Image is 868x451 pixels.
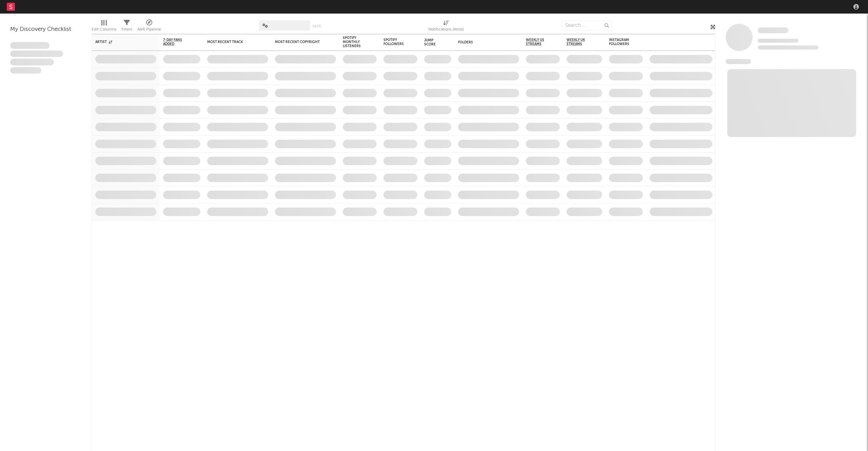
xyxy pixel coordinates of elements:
[726,59,751,64] span: News Feed
[10,51,63,57] span: Integer aliquet in purus et
[10,25,81,34] div: My Discovery Checklist
[137,25,161,34] div: A&R Pipeline
[10,59,54,65] span: Praesent ac interdum
[92,25,116,34] div: Edit Columns
[163,38,190,46] span: 7-Day Fans Added
[561,20,612,31] input: Search...
[567,38,592,46] span: Weekly UK Streams
[758,27,788,34] a: Some Artist
[312,24,321,28] button: Save
[609,38,633,46] div: Instagram Followers
[275,40,326,44] div: Most Recent Copyright
[95,40,146,44] div: Artist
[758,39,798,43] span: Tracking Since: [DATE]
[92,17,116,37] div: Edit Columns
[758,27,788,33] span: Some Artist
[121,17,132,37] div: Filters
[10,42,50,49] span: Lorem ipsum dolor
[121,25,132,34] div: Filters
[428,25,464,34] div: Notifications (Artist)
[758,45,818,50] span: 0 fans last week
[526,38,550,46] span: Weekly US Streams
[207,40,258,44] div: Most Recent Track
[10,67,41,74] span: Aliquam viverra
[383,38,407,46] div: Spotify Followers
[343,36,367,48] div: Spotify Monthly Listeners
[428,17,464,37] div: Notifications (Artist)
[424,38,441,46] div: Jump Score
[137,17,161,37] div: A&R Pipeline
[458,40,509,44] div: Folders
